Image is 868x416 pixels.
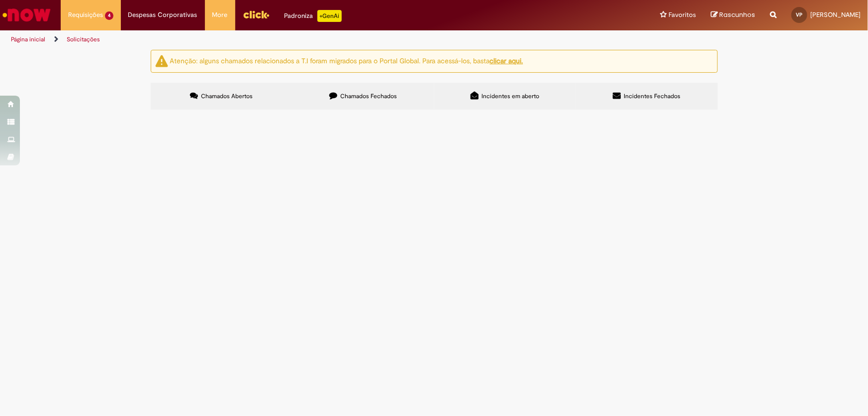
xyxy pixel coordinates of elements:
span: Requisições [68,10,103,20]
span: Incidentes Fechados [624,92,680,100]
a: clicar aqui. [490,56,523,65]
span: 4 [105,11,113,20]
div: Padroniza [285,10,342,22]
img: ServiceNow [1,5,52,25]
span: [PERSON_NAME] [810,10,861,19]
a: Rascunhos [711,10,755,20]
span: Favoritos [669,10,696,20]
span: Rascunhos [719,10,755,19]
a: Solicitações [67,35,100,43]
span: VP [796,11,803,18]
span: Despesas Corporativas [128,10,197,20]
span: Chamados Abertos [201,92,253,100]
span: Chamados Fechados [340,92,397,100]
img: click_logo_yellow_360x200.png [243,7,270,22]
ng-bind-html: Atenção: alguns chamados relacionados a T.I foram migrados para o Portal Global. Para acessá-los,... [170,56,523,65]
p: +GenAi [317,10,342,22]
ul: Trilhas de página [7,30,571,49]
span: Incidentes em aberto [482,92,539,100]
a: Página inicial [11,35,45,43]
span: More [212,10,228,20]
